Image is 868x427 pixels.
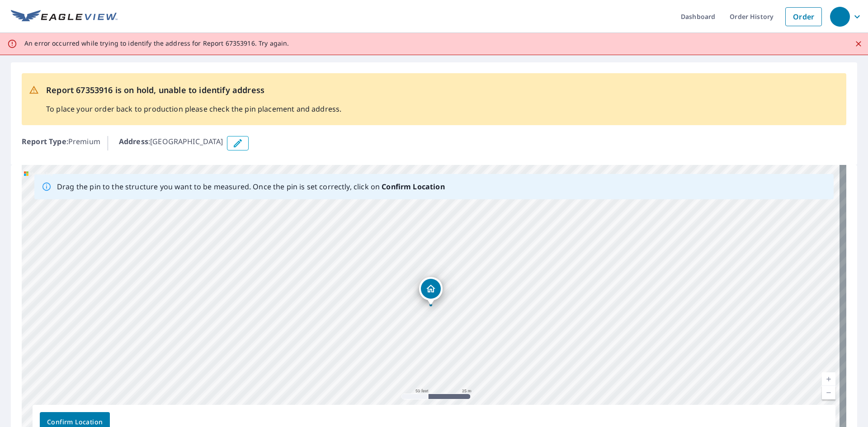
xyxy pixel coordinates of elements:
p: To place your order back to production please check the pin placement and address. [46,103,341,114]
div: Dropped pin, building 1, Residential property, Indianwood Circle Indiantown, FL 34956 [419,277,443,305]
a: Order [785,7,822,26]
b: Confirm Location [382,182,444,192]
a: Current Level 19, Zoom Out [822,386,835,399]
p: An error occurred while trying to identify the address for Report 67353916. Try again. [24,39,289,47]
img: EV Logo [11,10,118,23]
p: Drag the pin to the structure you want to be measured. Once the pin is set correctly, click on [57,181,445,192]
p: : Premium [22,136,100,150]
p: Report 67353916 is on hold, unable to identify address [46,84,341,96]
b: Report Type [22,136,66,146]
a: Current Level 19, Zoom In [822,372,835,386]
b: Address [119,136,148,146]
button: Close [853,38,864,50]
p: : [GEOGRAPHIC_DATA] [119,136,223,150]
